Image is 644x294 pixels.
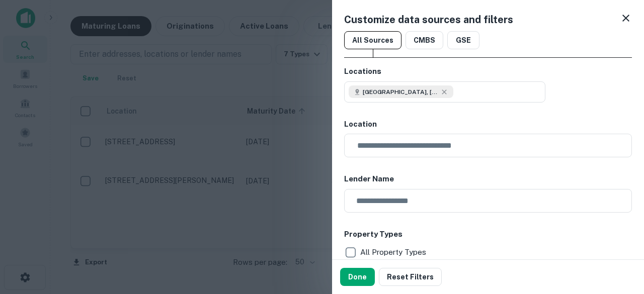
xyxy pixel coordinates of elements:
[344,31,401,49] button: All Sources
[344,173,632,185] h6: Lender Name
[344,81,545,103] button: [GEOGRAPHIC_DATA], [GEOGRAPHIC_DATA], [GEOGRAPHIC_DATA]
[363,87,438,96] span: [GEOGRAPHIC_DATA], [GEOGRAPHIC_DATA], [GEOGRAPHIC_DATA]
[594,214,644,262] iframe: Chat Widget
[360,246,428,258] p: All Property Types
[379,268,442,286] button: Reset Filters
[447,31,479,49] button: GSE
[344,12,513,27] h5: Customize data sources and filters
[340,268,375,286] button: Done
[406,31,443,49] button: CMBS
[344,119,632,130] h6: Location
[344,229,632,240] h6: Property Types
[344,66,632,77] h6: Locations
